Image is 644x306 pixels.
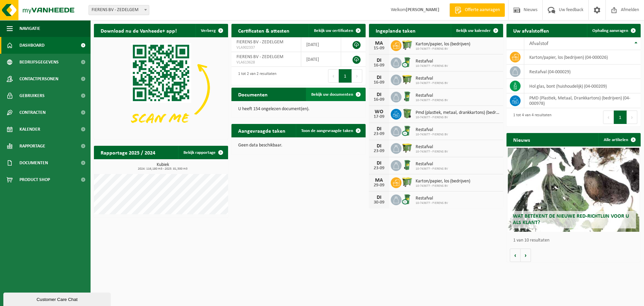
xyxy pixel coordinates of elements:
[372,161,386,166] div: DI
[401,91,413,102] img: WB-0240-HPE-GN-01
[372,63,386,68] div: 16-09
[587,24,640,37] a: Ophaling aanvragen
[521,249,531,262] button: Volgende
[524,79,641,93] td: hol glas, bont (huishoudelijk) (04-000209)
[416,76,448,81] span: Restafval
[401,176,413,188] img: WB-0660-HPE-GN-50
[231,88,274,101] h2: Documenten
[529,41,548,46] span: Afvalstof
[449,3,505,17] a: Offerte aanvragen
[235,69,276,83] div: 1 tot 2 van 2 resultaten
[524,50,641,64] td: karton/papier, los (bedrijven) (04-000026)
[416,127,448,133] span: Restafval
[314,29,353,33] span: Bekijk uw certificaten
[416,196,448,201] span: Restafval
[416,179,470,184] span: Karton/papier, los (bedrijven)
[301,37,341,52] td: [DATE]
[416,59,448,64] span: Restafval
[94,24,183,37] h2: Download nu de Vanheede+ app!
[231,124,292,137] h2: Aangevraagde taken
[236,54,283,59] span: FIERENS BV - ZEDELGEM
[19,104,46,121] span: Contracten
[372,200,386,205] div: 30-09
[372,195,386,200] div: DI
[463,7,501,13] span: Offerte aanvragen
[506,24,556,37] h2: Uw afvalstoffen
[3,291,112,306] iframe: chat widget
[19,155,48,171] span: Documenten
[524,64,641,79] td: restafval (04-000029)
[19,54,59,71] span: Bedrijfsgegevens
[506,133,537,146] h2: Nieuws
[372,97,386,102] div: 16-09
[416,150,448,154] span: 10-743677 - FIERENS BV
[19,138,45,155] span: Rapportage
[236,45,296,50] span: VLA902337
[372,183,386,188] div: 29-09
[416,201,448,205] span: 10-743677 - FIERENS BV
[89,5,149,15] span: FIERENS BV - ZEDELGEM
[311,92,353,97] span: Bekijk uw documenten
[510,110,551,125] div: 1 tot 4 van 4 resultaten
[352,69,362,83] button: Next
[94,37,228,138] img: Download de VHEPlus App
[456,29,491,33] span: Bekijk uw kalender
[231,24,296,37] h2: Certificaten & attesten
[19,171,50,188] span: Product Shop
[603,111,614,124] button: Previous
[416,133,448,137] span: 10-743677 - FIERENS BV
[401,142,413,154] img: WB-1100-HPE-GN-50
[372,109,386,115] div: WO
[508,148,639,232] a: Wat betekent de nieuwe RED-richtlijn voor u als klant?
[510,249,521,262] button: Vorige
[627,111,637,124] button: Next
[372,46,386,51] div: 15-09
[19,87,45,104] span: Gebruikers
[592,29,628,33] span: Ophaling aanvragen
[401,159,413,171] img: WB-0240-HPE-GN-01
[309,24,365,37] a: Bekijk uw certificaten
[372,143,386,149] div: DI
[372,166,386,171] div: 23-09
[236,40,283,45] span: FIERENS BV - ZEDELGEM
[372,58,386,63] div: DI
[339,69,352,83] button: 1
[524,93,641,108] td: PMD (Plastiek, Metaal, Drankkartons) (bedrijven) (04-000978)
[372,92,386,97] div: DI
[416,47,470,51] span: 10-743677 - FIERENS BV
[89,5,149,15] span: FIERENS BV - ZEDELGEM
[19,71,58,87] span: Contactpersonen
[19,37,45,54] span: Dashboard
[513,238,637,243] p: 1 van 10 resultaten
[372,80,386,85] div: 16-09
[416,110,500,116] span: Pmd (plastiek, metaal, drankkartons) (bedrijven)
[401,193,413,205] img: WB-0240-CU
[451,24,502,37] a: Bekijk uw kalender
[306,88,365,101] a: Bekijk uw documenten
[401,74,413,85] img: WB-1100-HPE-GN-50
[416,42,470,47] span: Karton/papier, los (bedrijven)
[372,149,386,154] div: 23-09
[372,126,386,132] div: DI
[416,81,448,85] span: 10-743677 - FIERENS BV
[372,41,386,46] div: MA
[401,125,413,136] img: WB-0240-CU
[614,111,627,124] button: 1
[416,93,448,98] span: Restafval
[372,178,386,183] div: MA
[94,146,162,159] h2: Rapportage 2025 / 2024
[301,129,353,133] span: Toon de aangevraagde taken
[201,29,216,33] span: Verberg
[97,167,228,171] span: 2024: 116,180 m3 - 2025: 81,500 m3
[196,24,227,37] button: Verberg
[416,144,448,150] span: Restafval
[598,133,640,146] a: Alle artikelen
[296,124,365,137] a: Toon de aangevraagde taken
[372,132,386,136] div: 23-09
[19,20,40,37] span: Navigatie
[416,116,500,120] span: 10-743677 - FIERENS BV
[416,162,448,167] span: Restafval
[238,107,359,112] p: U heeft 154 ongelezen document(en).
[401,39,413,51] img: WB-0660-HPE-GN-50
